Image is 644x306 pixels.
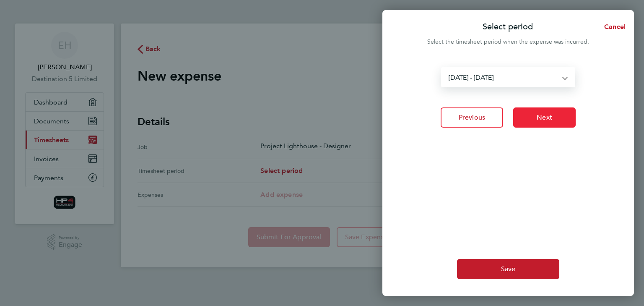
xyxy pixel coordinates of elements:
[382,37,634,47] div: Select the timesheet period when the expense was incurred.
[602,23,626,31] span: Cancel
[537,113,552,122] span: Next
[441,107,503,128] button: Previous
[513,107,576,128] button: Next
[483,21,533,33] p: Select period
[459,113,485,122] span: Previous
[501,265,516,273] span: Save
[457,259,559,279] button: Save
[442,68,564,86] select: expenses-timesheet-period-select
[591,18,634,35] button: Cancel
